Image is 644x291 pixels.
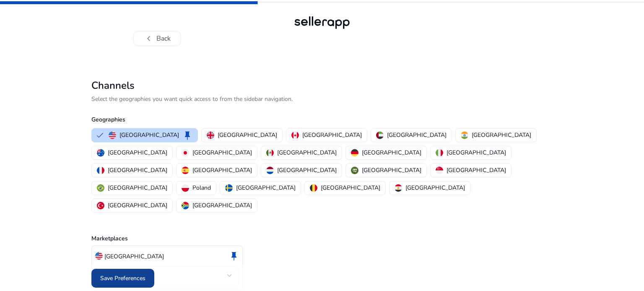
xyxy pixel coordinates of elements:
[91,80,553,92] h2: Channels
[362,166,421,175] p: [GEOGRAPHIC_DATA]
[395,184,402,192] img: eg.svg
[91,269,154,288] button: Save Preferences
[97,167,104,174] img: fr.svg
[91,234,553,243] p: Marketplaces
[461,131,468,139] img: in.svg
[109,131,116,139] img: us.svg
[108,148,167,157] p: [GEOGRAPHIC_DATA]
[229,251,239,261] span: keep
[387,131,447,139] p: [GEOGRAPHIC_DATA]
[351,149,358,157] img: de.svg
[192,166,252,175] p: [GEOGRAPHIC_DATA]
[97,202,104,209] img: tr.svg
[182,184,189,192] img: pl.svg
[91,95,553,103] p: Select the geographies you want quick access to from the sidebar navigation.
[436,167,443,174] img: sg.svg
[436,149,443,157] img: it.svg
[108,183,167,192] p: [GEOGRAPHIC_DATA]
[218,131,277,139] p: [GEOGRAPHIC_DATA]
[266,167,274,174] img: nl.svg
[192,201,252,210] p: [GEOGRAPHIC_DATA]
[277,166,337,175] p: [GEOGRAPHIC_DATA]
[310,184,317,192] img: be.svg
[100,274,145,283] span: Save Preferences
[447,148,506,157] p: [GEOGRAPHIC_DATA]
[291,131,299,139] img: ca.svg
[225,184,233,192] img: se.svg
[236,183,296,192] p: [GEOGRAPHIC_DATA]
[91,115,553,124] p: Geographies
[302,131,362,139] p: [GEOGRAPHIC_DATA]
[144,33,154,44] span: chevron_left
[97,184,104,192] img: br.svg
[108,201,167,210] p: [GEOGRAPHIC_DATA]
[119,131,179,139] p: [GEOGRAPHIC_DATA]
[182,149,189,157] img: jp.svg
[104,252,164,261] p: [GEOGRAPHIC_DATA]
[207,131,214,139] img: uk.svg
[266,149,274,157] img: mx.svg
[321,183,380,192] p: [GEOGRAPHIC_DATA]
[405,183,465,192] p: [GEOGRAPHIC_DATA]
[133,31,181,46] button: chevron_leftBack
[362,148,421,157] p: [GEOGRAPHIC_DATA]
[97,149,104,157] img: au.svg
[277,148,337,157] p: [GEOGRAPHIC_DATA]
[108,166,167,175] p: [GEOGRAPHIC_DATA]
[376,131,384,139] img: ae.svg
[182,130,192,140] span: keep
[192,148,252,157] p: [GEOGRAPHIC_DATA]
[182,202,189,209] img: za.svg
[351,167,358,174] img: sa.svg
[192,183,211,192] p: Poland
[472,131,531,139] p: [GEOGRAPHIC_DATA]
[95,252,103,260] img: us.svg
[447,166,506,175] p: [GEOGRAPHIC_DATA]
[182,167,189,174] img: es.svg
